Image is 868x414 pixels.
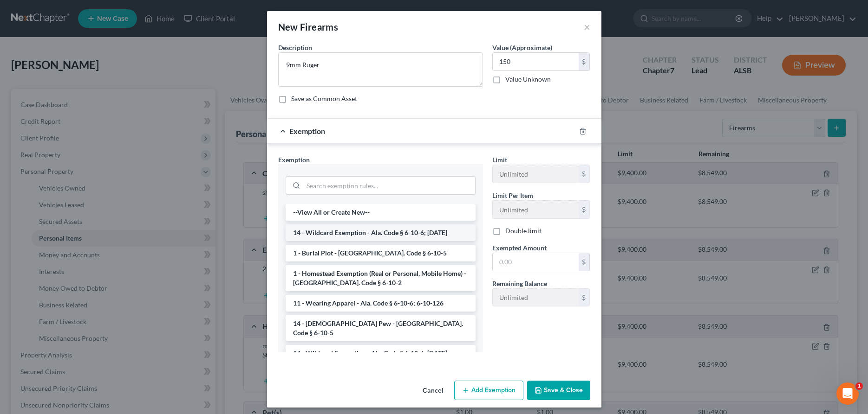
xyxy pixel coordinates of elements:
div: $ [579,253,590,271]
p: Hi there! [19,66,167,82]
div: Attorney's Disclosure of Compensation [13,202,172,219]
span: Limit [492,156,507,164]
div: Send us a message [19,117,155,127]
div: Attorney's Disclosure of Compensation [19,206,156,216]
button: Search for help [13,153,172,172]
input: Search exemption rules... [303,177,475,194]
span: Home [20,312,41,319]
li: 14 - [DEMOGRAPHIC_DATA] Pew - [GEOGRAPHIC_DATA]. Code § 6-10-5 [286,315,476,341]
div: Close [160,15,176,32]
li: 11 - Wearing Apparel - Ala. Code § 6-10-6; 6-10-126 [286,295,476,312]
div: Amendments [19,240,156,250]
label: Save as Common Asset [291,94,357,103]
input: -- [493,165,579,183]
span: Exemption [278,156,310,164]
label: Double limit [505,226,542,236]
div: We'll be back online [DATE] [19,127,155,136]
span: Description [278,44,312,51]
label: Value (Approximate) [492,43,552,52]
input: -- [493,201,579,218]
button: × [584,21,590,32]
iframe: Intercom live chat [836,382,859,405]
input: 0.00 [493,253,579,271]
span: Search for help [19,158,75,167]
button: Cancel [415,382,450,400]
label: Value Unknown [505,75,551,84]
img: Profile image for James [91,15,110,33]
input: -- [493,289,579,306]
span: Messages [77,312,109,319]
img: logo [19,20,72,29]
div: Adding Income [19,223,156,233]
div: $ [579,201,590,218]
li: 1 - Homestead Exemption (Real or Personal, Mobile Home) - [GEOGRAPHIC_DATA]. Code § 6-10-2 [286,265,476,291]
div: Statement of Financial Affairs - Payments Made in the Last 90 days [13,175,172,202]
button: Messages [62,289,124,326]
label: Limit Per Item [492,191,533,200]
li: --View All or Create New-- [286,204,476,221]
label: Remaining Balance [492,279,547,288]
input: 0.00 [493,53,579,70]
div: $ [579,165,590,183]
li: 1 - Burial Plot - [GEOGRAPHIC_DATA]. Code § 6-10-5 [286,245,476,261]
p: How can we help? [19,82,167,97]
span: Help [147,312,162,319]
span: Exempted Amount [492,244,547,252]
div: Amendments [13,236,172,254]
button: Save & Close [527,381,590,400]
div: Statement of Financial Affairs - Payments Made in the Last 90 days [19,179,156,198]
span: 1 [855,382,863,390]
img: Profile image for Emma [126,15,145,33]
li: 14 - Wildcard Exemption - Ala. Code § 6-10-6; [DATE] [286,224,476,241]
div: Adding Income [13,219,172,236]
li: 14 - Wildcard Exemption - Ala. Code § 6-10-6; [DATE] [286,345,476,362]
button: Help [124,289,186,326]
div: $ [579,53,590,70]
button: Add Exemption [454,381,523,400]
div: $ [579,289,590,306]
div: New Firearms [278,20,339,33]
span: Exemption [289,127,325,135]
img: Profile image for Lindsey [109,15,127,33]
div: Send us a messageWe'll be back online [DATE] [9,109,176,144]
